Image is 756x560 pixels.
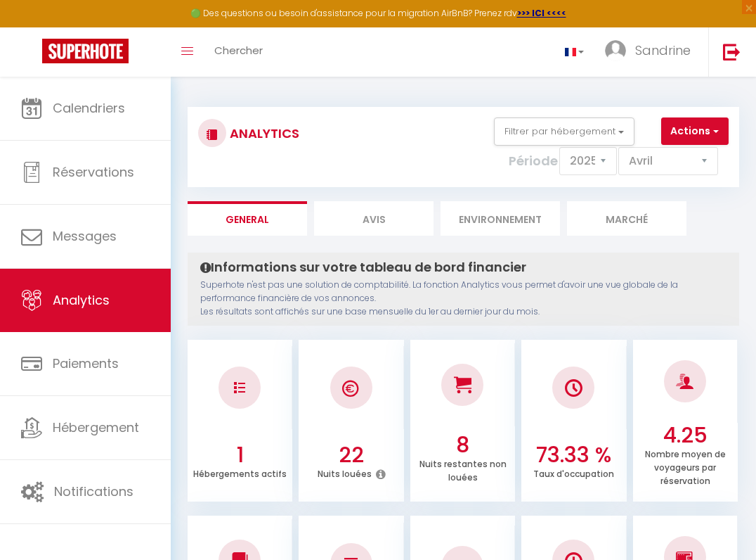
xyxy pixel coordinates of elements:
[509,146,558,177] label: Période
[226,117,299,149] h3: Analytics
[594,27,708,77] a: ... Sandrine
[188,443,292,468] h3: 1
[410,433,515,458] h3: 8
[193,465,287,480] p: Hébergements actifs
[567,201,686,236] li: Marché
[214,43,263,58] span: Chercher
[53,99,125,117] span: Calendriers
[314,201,434,236] li: Avis
[635,42,691,59] span: Sandrine
[441,201,560,236] li: Environnement
[645,445,726,487] p: Nombre moyen de voyageurs par réservation
[188,201,307,236] li: General
[419,455,507,483] p: Nuits restantes non louées
[661,117,729,146] button: Actions
[200,279,726,319] p: Superhote n'est pas une solution de comptabilité. La fonction Analytics vous permet d'avoir une v...
[53,291,110,309] span: Analytics
[54,483,133,500] span: Notifications
[234,382,245,393] img: NO IMAGE
[200,260,726,275] h4: Informations sur votre tableau de bord financier
[521,443,626,468] h3: 73.33 %
[204,27,273,77] a: Chercher
[53,163,134,181] span: Réservations
[53,227,117,245] span: Messages
[605,40,626,61] img: ...
[53,355,119,372] span: Paiements
[723,43,741,61] img: logout
[318,465,372,480] p: Nuits louées
[299,443,403,468] h3: 22
[42,39,129,63] img: Super Booking
[633,423,738,448] h3: 4.25
[494,117,634,146] button: Filtrer par hébergement
[53,419,139,436] span: Hébergement
[517,7,566,19] a: >>> ICI <<<<
[533,465,614,480] p: Taux d'occupation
